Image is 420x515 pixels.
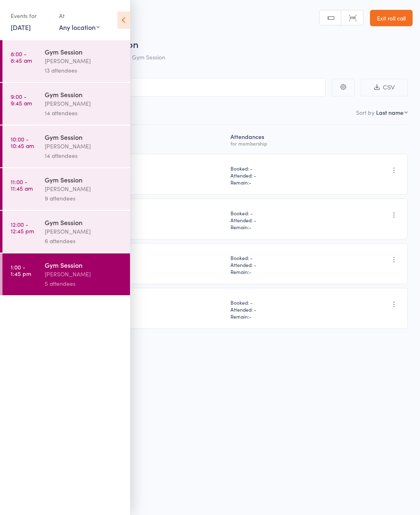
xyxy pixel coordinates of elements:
div: [PERSON_NAME] [45,141,123,151]
span: - [249,179,251,186]
div: [PERSON_NAME] [45,269,123,279]
a: 12:00 -12:45 pmGym Session[PERSON_NAME]6 attendees [2,211,130,253]
div: [PERSON_NAME] [45,99,123,108]
div: 5 attendees [45,279,123,288]
div: for membership [231,141,331,146]
input: Search by name [12,78,326,97]
span: Remain: [231,223,331,230]
div: Events for [11,9,51,23]
div: [PERSON_NAME] [45,184,123,194]
time: 1:00 - 1:45 pm [11,264,31,277]
span: - [249,223,251,230]
span: Remain: [231,179,331,186]
span: - [249,313,251,320]
div: Atten­dances [227,128,334,150]
span: Attended: - [231,306,331,313]
time: 10:00 - 10:45 am [11,136,34,149]
span: Remain: [231,268,331,275]
div: 6 attendees [45,236,123,246]
span: - [249,268,251,275]
div: 14 attendees [45,108,123,118]
time: 8:00 - 8:45 am [11,50,32,64]
span: Remain: [231,313,331,320]
span: Booked: - [231,210,331,216]
a: 9:00 -9:45 amGym Session[PERSON_NAME]14 attendees [2,83,130,125]
time: 11:00 - 11:45 am [11,178,33,191]
div: 9 attendees [45,194,123,203]
span: Booked: - [231,254,331,261]
span: Attended: - [231,172,331,179]
span: Attended: - [231,216,331,223]
div: Gym Session [45,132,123,141]
span: Booked: - [231,165,331,172]
label: Sort by [356,108,374,116]
span: Attended: - [231,261,331,268]
a: [DATE] [11,23,31,32]
div: At [59,9,100,23]
div: [PERSON_NAME] [45,56,123,66]
div: [PERSON_NAME] [45,227,123,236]
div: Gym Session [45,175,123,184]
a: 8:00 -8:45 amGym Session[PERSON_NAME]13 attendees [2,40,130,82]
div: 14 attendees [45,151,123,160]
a: 10:00 -10:45 amGym Session[PERSON_NAME]14 attendees [2,125,130,167]
div: Gym Session [45,218,123,227]
span: Booked: - [231,299,331,306]
div: Gym Session [45,260,123,269]
div: Any location [59,23,100,32]
a: 1:00 -1:45 pmGym Session[PERSON_NAME]5 attendees [2,253,130,295]
time: 9:00 - 9:45 am [11,93,32,106]
div: Last name [376,108,404,116]
div: 13 attendees [45,66,123,75]
time: 12:00 - 12:45 pm [11,221,34,234]
span: Gym Session [132,53,165,61]
button: CSV [361,79,408,96]
a: Exit roll call [370,10,413,26]
div: Gym Session [45,90,123,99]
a: 11:00 -11:45 amGym Session[PERSON_NAME]9 attendees [2,168,130,210]
div: Gym Session [45,47,123,56]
